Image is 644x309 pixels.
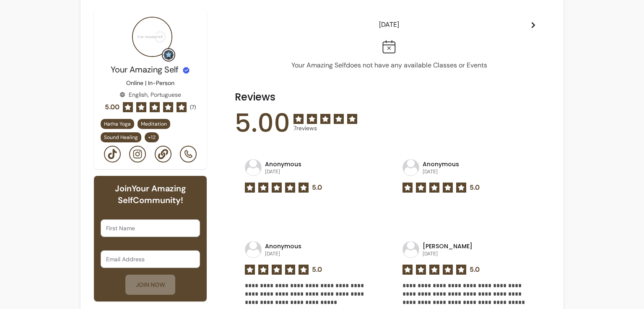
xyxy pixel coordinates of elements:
[141,121,167,127] span: Meditation
[423,242,473,250] p: [PERSON_NAME]
[101,183,200,206] h6: Join Your Amazing Self Community!
[190,104,196,111] span: ( 7 )
[105,102,119,112] span: 5.00
[106,255,195,263] input: Email Address
[382,40,396,54] img: Fully booked icon
[104,134,138,141] span: Sound Healing
[470,265,480,275] span: 5.0
[104,121,131,127] span: Hatha Yoga
[291,60,487,70] p: Your Amazing Self does not have any available Classes or Events
[265,160,301,168] p: Anonymous
[403,160,419,175] img: avatar
[403,242,419,257] img: avatar
[312,183,322,193] span: 5.0
[119,90,181,99] div: English, Portuguese
[245,242,261,257] img: avatar
[423,160,459,168] p: Anonymous
[111,64,179,75] span: Your Amazing Self
[265,250,301,257] p: [DATE]
[265,242,301,250] p: Anonymous
[245,160,261,175] img: avatar
[126,79,174,87] p: Online | In-Person
[164,50,174,60] img: Grow
[423,250,473,257] p: [DATE]
[293,124,357,132] span: 7 reviews
[106,224,195,232] input: First Name
[423,168,459,175] p: [DATE]
[235,90,543,104] h2: Reviews
[265,168,301,175] p: [DATE]
[312,265,322,275] span: 5.0
[235,111,290,136] span: 5.00
[146,134,157,141] span: + 12
[470,183,480,193] span: 5.0
[235,16,543,33] header: [DATE]
[132,17,172,57] img: Provider image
